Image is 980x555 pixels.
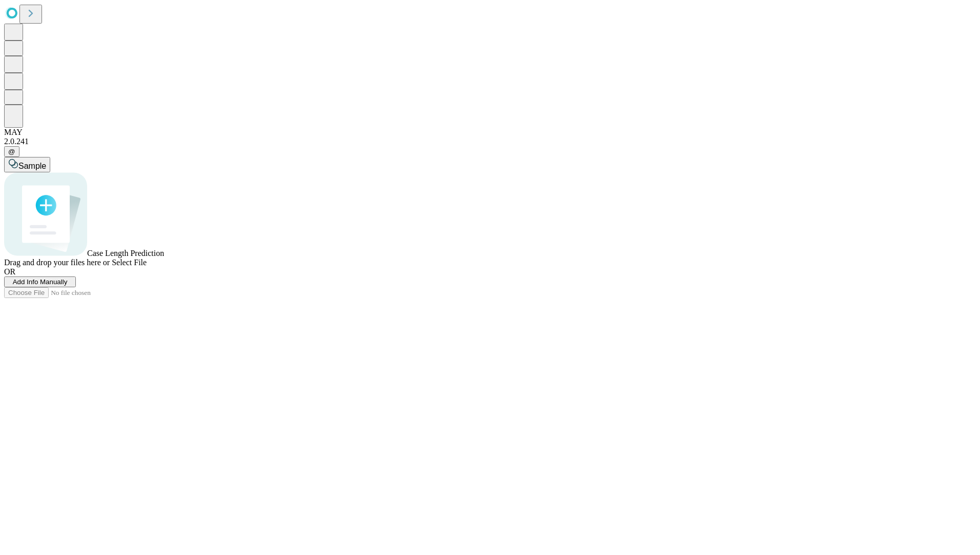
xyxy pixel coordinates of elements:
div: MAY [4,128,976,137]
button: @ [4,146,19,157]
span: Sample [18,162,46,170]
button: Add Info Manually [4,276,76,287]
div: 2.0.241 [4,137,976,146]
span: Select File [112,258,147,267]
button: Sample [4,157,50,172]
span: @ [8,148,15,155]
span: Add Info Manually [13,278,68,286]
span: OR [4,267,15,276]
span: Case Length Prediction [87,249,164,257]
span: Drag and drop your files here or [4,258,110,267]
